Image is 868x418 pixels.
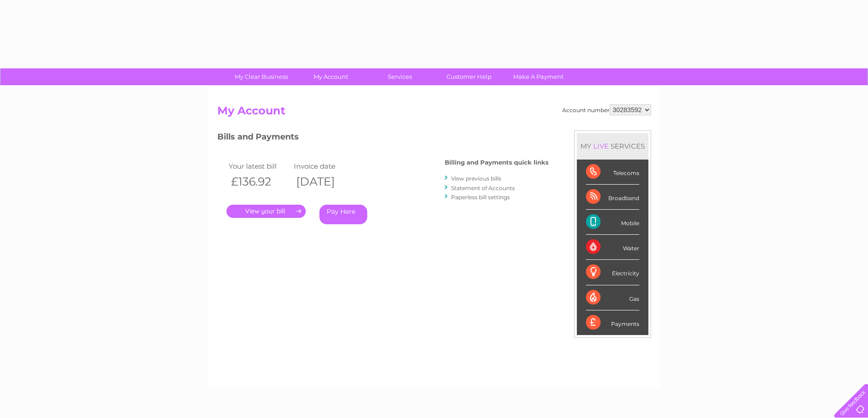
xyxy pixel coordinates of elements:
h2: My Account [217,104,651,122]
a: My Account [293,68,368,85]
a: Services [362,68,437,85]
th: £136.92 [226,172,292,191]
div: Broadband [586,185,639,210]
a: Make A Payment [501,68,576,85]
a: My Clear Business [224,68,299,85]
a: Pay Here [319,205,367,224]
a: View previous bills [451,175,501,182]
a: Paperless bill settings [451,194,510,201]
a: Customer Help [431,68,507,85]
div: Payments [586,310,639,335]
div: Water [586,235,639,260]
th: [DATE] [292,172,357,191]
h4: Billing and Payments quick links [445,159,549,166]
div: Mobile [586,210,639,235]
h3: Bills and Payments [217,130,549,146]
td: Invoice date [292,160,357,172]
div: Account number [562,104,651,115]
div: Gas [586,285,639,310]
a: . [226,205,306,218]
div: Telecoms [586,160,639,185]
a: Statement of Accounts [451,185,515,191]
div: LIVE [591,142,611,150]
div: Electricity [586,260,639,285]
td: Your latest bill [226,160,292,172]
div: MY SERVICES [577,133,648,159]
